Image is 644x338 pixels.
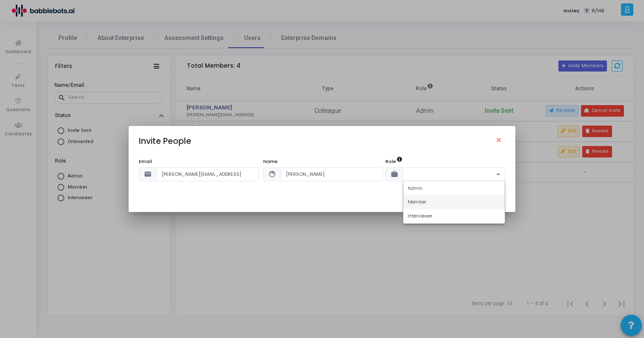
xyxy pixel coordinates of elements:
span: Member [408,198,426,205]
span: Admin [408,185,423,192]
label: Name [263,158,278,165]
label: Email [139,158,152,165]
h3: Invite People [139,136,191,146]
ng-dropdown-panel: Options list [403,181,505,224]
mat-icon: close [495,136,505,146]
span: Interviewer [408,212,432,219]
button: Role [396,156,403,163]
label: Role [385,158,403,165]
